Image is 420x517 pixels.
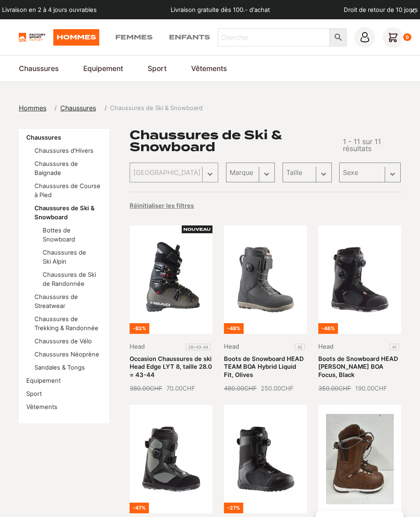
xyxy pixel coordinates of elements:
[19,63,59,74] a: Chaussures
[19,27,46,48] img: Factory Sport Outlet
[26,377,61,384] a: Equipement
[130,129,335,153] h1: Chaussures de Ski & Snowboard
[19,103,203,113] nav: breadcrumbs
[406,4,420,18] button: dismiss
[19,103,51,113] a: Hommes
[148,63,167,74] a: Sport
[191,63,227,74] a: Vêtements
[171,5,270,14] p: Livraison gratuite dès 100.- d'achat
[26,390,42,398] a: Sport
[2,5,97,14] p: Livraison en 2 à 4 jours ouvrables
[224,355,304,378] a: Boots de Snowboard HEAD TEAM BOA Hybrid Liquid Fit, Olives
[43,227,75,243] a: Bottes de Snowboard
[26,403,57,411] a: Vêtements
[60,104,96,112] span: Chaussures
[34,315,98,332] a: Chaussures de Trekking & Randonnée
[19,104,46,112] span: Hommes
[26,134,61,141] a: Chaussures
[115,29,153,46] a: Femmes
[53,29,99,46] a: Hommes
[34,147,94,154] a: Chaussures d'Hivers
[83,63,123,74] a: Equipement
[318,355,398,378] a: Boots de Snowboard HEAD [PERSON_NAME] BOA Focus, Black
[34,351,99,358] a: Chaussures Néoprène
[34,160,78,177] a: Chaussures de Baignade
[218,28,330,46] input: Chercher
[43,271,96,287] a: Chaussures de Ski de Randonnée
[34,338,92,345] a: Chaussures de Vélo
[34,182,100,199] a: Chaussures de Course à Pied
[34,364,85,371] a: Sandales & Tongs
[130,355,212,378] a: Occasion Chaussures de ski Head Edge LYT 8, taille 28.0 = 43-44
[110,103,203,113] span: Chaussures de Ski & Snowboard
[43,249,86,265] a: Chaussures de Ski Alpin
[34,205,95,221] a: Chaussures de Ski & Snowboard
[344,5,418,14] p: Droit de retour de 10 jours
[169,29,210,46] a: Enfants
[34,293,78,310] a: Chaussures de Streatwear
[60,103,101,113] a: Chaussures
[403,33,412,41] div: 0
